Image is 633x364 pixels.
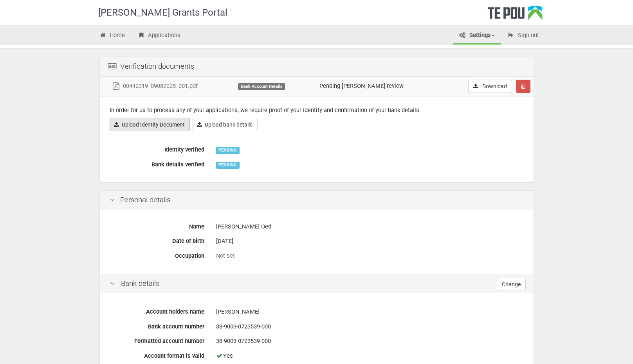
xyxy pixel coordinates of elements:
[216,349,524,363] div: Yes
[468,80,512,93] a: Download
[216,320,524,334] div: 38-9003-0723539-000
[100,191,534,210] div: Personal details
[111,82,198,89] a: 00442319_09082025_001.pdf
[94,27,131,45] a: Home
[104,349,210,360] label: Account format is valid
[100,57,534,77] div: Verification documents
[104,143,210,154] label: Identity verified
[216,305,524,319] div: [PERSON_NAME]
[216,220,524,234] div: [PERSON_NAME] Oed
[216,162,240,169] div: PENDING
[216,334,524,348] div: 38-9003-0723539-000
[453,27,501,45] a: Settings
[104,305,210,316] label: Account holders name
[104,220,210,231] label: Name
[104,320,210,331] label: Bank account number
[104,234,210,245] label: Date of birth
[104,158,210,169] label: Bank details verified
[132,27,186,45] a: Applications
[216,234,524,248] div: [DATE]
[216,147,240,154] div: PENDING
[110,118,190,131] a: Upload Identity Document
[238,83,285,90] div: Bank Account Details
[316,77,440,96] td: Pending [PERSON_NAME] review
[110,106,524,114] p: In order for us to process any of your applications, we require proof of your identity and confir...
[501,27,545,45] a: Sign out
[104,334,210,345] label: Formatted account number
[497,278,526,291] a: Change
[488,5,543,25] div: Te Pou Logo
[104,249,210,260] label: Occupation
[216,252,524,260] div: Not set
[193,118,258,131] a: Upload bank details
[100,274,534,294] div: Bank details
